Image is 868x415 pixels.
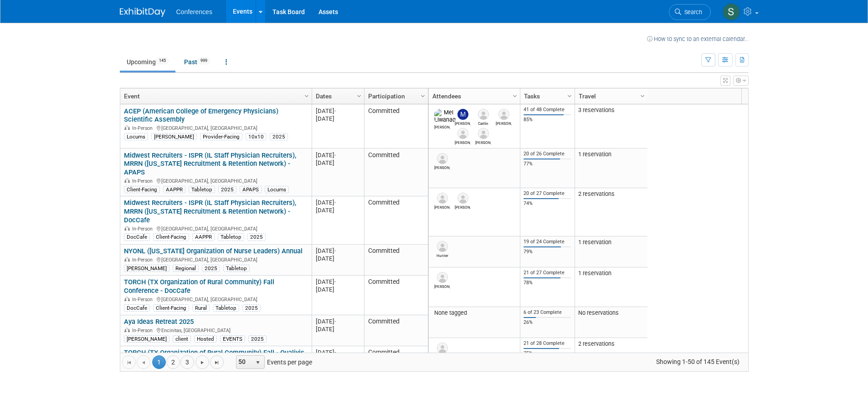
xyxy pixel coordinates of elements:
[316,255,360,262] div: [DATE]
[124,225,308,232] div: [GEOGRAPHIC_DATA], [GEOGRAPHIC_DATA]
[647,355,748,368] span: Showing 1-50 of 145 Event(s)
[198,57,210,64] span: 999
[434,164,450,170] div: Jerry Limonta
[437,272,448,283] img: John Sander
[524,319,571,326] div: 26%
[137,355,150,369] a: Go to the previous page
[434,252,450,258] div: Hunter Hawley
[180,355,194,369] a: 3
[475,120,491,126] div: Caitlin Spisak
[122,355,136,369] a: Go to the first page
[437,343,448,354] img: Aaron Barton
[578,239,611,246] span: 1 reservation
[124,318,194,326] a: Aya Ideas Retreat 2025
[478,128,489,139] img: Taylor Joyce
[220,335,245,343] div: EVENTS
[242,304,261,312] div: 2025
[475,139,491,145] div: Taylor Joyce
[248,335,267,343] div: 2025
[524,239,571,245] div: 19 of 24 Complete
[240,186,262,193] div: APAPS
[437,241,448,252] img: Hunter Hawley
[524,88,569,104] a: Tasks
[124,88,306,104] a: Event
[223,265,250,272] div: Tabletop
[478,109,489,120] img: Caitlin Spisak
[316,88,358,104] a: Dates
[434,204,450,210] div: Michael Graham
[152,355,166,369] span: 1
[124,186,160,193] div: Client-Facing
[173,265,199,272] div: Regional
[124,304,150,312] div: DocCafe
[316,247,360,255] div: [DATE]
[316,286,360,293] div: [DATE]
[524,249,571,255] div: 79%
[192,233,215,241] div: AAPPR
[578,151,611,158] span: 1 reservation
[153,304,189,312] div: Client-Facing
[202,265,220,272] div: 2025
[140,359,147,366] span: Go to the previous page
[511,92,519,100] span: Column Settings
[578,309,619,316] span: No reservations
[316,151,360,159] div: [DATE]
[151,133,197,140] div: [PERSON_NAME]
[524,280,571,286] div: 78%
[637,88,647,102] a: Column Settings
[124,265,169,272] div: [PERSON_NAME]
[124,133,148,140] div: Locums
[124,247,303,255] a: NYONL ([US_STATE] Organization of Nurse Leaders) Annual
[524,350,571,357] div: 75%
[124,257,130,261] img: In-Person Event
[195,355,209,369] a: Go to the next page
[132,125,155,131] span: In-Person
[334,108,336,114] span: -
[334,278,336,285] span: -
[524,107,571,113] div: 41 of 48 Complete
[364,149,428,196] td: Committed
[120,8,165,17] img: ExhibitDay
[125,359,133,366] span: Go to the first page
[524,340,571,347] div: 21 of 28 Complete
[124,226,130,231] img: In-Person Event
[364,276,428,315] td: Committed
[364,315,428,346] td: Committed
[364,346,428,377] td: Committed
[200,133,242,140] div: Provider-Facing
[579,88,642,104] a: Travel
[177,53,217,71] a: Past999
[524,151,571,157] div: 20 of 26 Complete
[578,340,615,347] span: 2 reservations
[455,204,471,210] div: Jim Manning
[681,9,702,15] span: Search
[457,109,468,120] img: Maddie Cummings
[124,124,308,132] div: [GEOGRAPHIC_DATA], [GEOGRAPHIC_DATA]
[210,355,224,369] a: Go to the last page
[153,233,189,241] div: Client-Facing
[124,335,169,343] div: [PERSON_NAME]
[218,186,236,193] div: 2025
[578,190,615,197] span: 2 reservations
[124,178,130,183] img: In-Person Event
[578,107,615,113] span: 3 reservations
[316,115,360,123] div: [DATE]
[270,133,288,140] div: 2025
[723,3,740,20] img: Sonya Garcia
[163,186,185,193] div: AAPPR
[434,123,450,129] div: Mel Liwanag
[132,328,155,333] span: In-Person
[419,92,426,100] span: Column Settings
[364,196,428,245] td: Committed
[120,53,175,71] a: Upcoming145
[316,206,360,214] div: [DATE]
[510,88,520,102] a: Column Settings
[355,92,363,100] span: Column Settings
[213,304,239,312] div: Tabletop
[124,177,308,184] div: [GEOGRAPHIC_DATA], [GEOGRAPHIC_DATA]
[647,36,749,42] a: How to sync to an external calendar...
[524,161,571,167] div: 77%
[302,88,312,102] a: Column Settings
[124,328,130,332] img: In-Person Event
[218,233,244,241] div: Tabletop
